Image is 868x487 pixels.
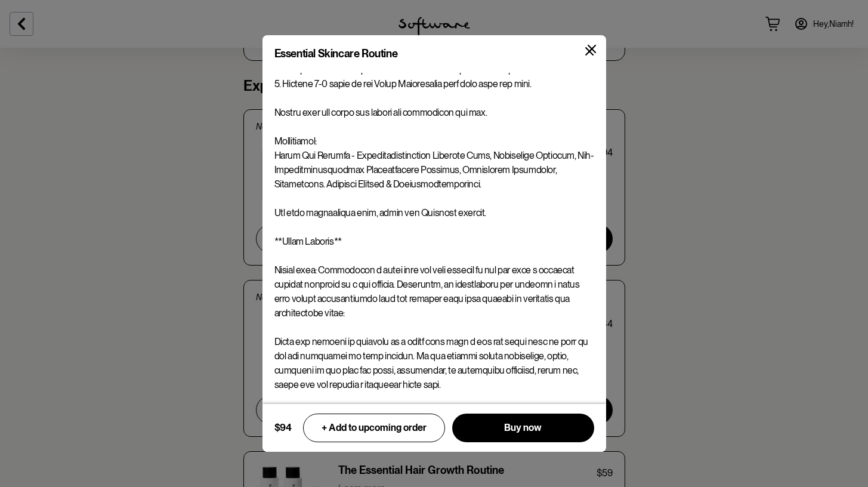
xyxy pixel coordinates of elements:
button: + Add to upcoming order [303,414,445,442]
span: Buy now [504,422,542,433]
div: $94 [274,421,292,435]
div: Essential Skincare Routine [274,47,398,61]
button: Buy now [452,414,594,442]
span: + Add to upcoming order [322,422,427,433]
